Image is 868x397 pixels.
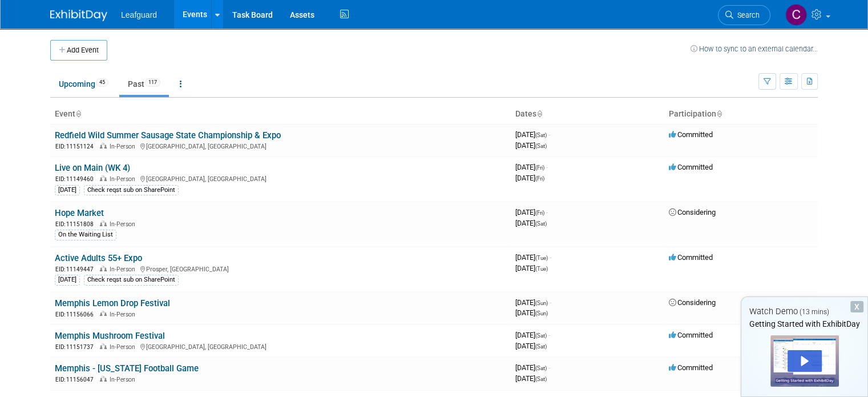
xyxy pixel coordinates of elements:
[515,130,550,139] span: [DATE]
[119,73,169,95] a: Past117
[55,344,98,350] span: EID: 11151737
[55,253,142,263] a: Active Adults 55+ Expo
[55,141,506,151] div: [GEOGRAPHIC_DATA], [GEOGRAPHIC_DATA]
[55,298,170,308] a: Memphis Lemon Drop Festival
[535,132,547,138] span: (Sat)
[50,40,107,61] button: Add Event
[145,78,160,87] span: 117
[50,10,107,21] img: ExhibitDay
[691,45,818,53] a: How to sync to an external calendar...
[535,143,547,149] span: (Sat)
[669,208,716,216] span: Considering
[55,363,199,374] a: Memphis - [US_STATE] Football Game
[55,275,80,285] div: [DATE]
[511,105,664,124] th: Dates
[788,350,822,372] div: Play
[515,298,551,307] span: [DATE]
[535,365,547,371] span: (Sat)
[110,266,139,273] span: In-Person
[515,141,547,150] span: [DATE]
[55,208,104,218] a: Hope Market
[535,210,544,216] span: (Fri)
[548,130,550,139] span: -
[546,163,548,171] span: -
[550,253,551,262] span: -
[55,342,506,351] div: [GEOGRAPHIC_DATA], [GEOGRAPHIC_DATA]
[55,185,80,195] div: [DATE]
[55,376,98,383] span: EID: 11156047
[535,220,547,227] span: (Sat)
[535,300,548,306] span: (Sun)
[850,301,863,312] div: Dismiss
[535,175,544,182] span: (Fri)
[55,221,98,227] span: EID: 11151808
[75,109,81,118] a: Sort by Event Name
[535,310,548,316] span: (Sun)
[515,308,548,317] span: [DATE]
[800,308,829,316] span: (13 mins)
[84,275,179,285] div: Check reqst sub on SharePoint
[515,363,550,372] span: [DATE]
[669,363,713,372] span: Committed
[548,363,550,372] span: -
[55,143,98,150] span: EID: 11151124
[100,143,107,149] img: In-Person Event
[55,163,130,173] a: Live on Main (WK 4)
[535,266,548,272] span: (Tue)
[664,105,818,124] th: Participation
[55,331,165,341] a: Memphis Mushroom Festival
[515,219,547,227] span: [DATE]
[535,343,547,350] span: (Sat)
[110,175,139,183] span: In-Person
[50,73,117,95] a: Upcoming45
[515,342,547,350] span: [DATE]
[733,11,760,19] span: Search
[100,311,107,316] img: In-Person Event
[100,175,107,181] img: In-Person Event
[669,331,713,339] span: Committed
[515,163,548,171] span: [DATE]
[100,220,107,226] img: In-Person Event
[535,255,548,261] span: (Tue)
[55,174,506,183] div: [GEOGRAPHIC_DATA], [GEOGRAPHIC_DATA]
[55,230,116,240] div: On the Waiting List
[50,105,511,124] th: Event
[515,374,547,383] span: [DATE]
[100,343,107,349] img: In-Person Event
[515,331,550,339] span: [DATE]
[55,264,506,274] div: Prosper, [GEOGRAPHIC_DATA]
[110,143,139,150] span: In-Person
[536,109,542,118] a: Sort by Start Date
[669,298,716,307] span: Considering
[718,5,770,25] a: Search
[535,332,547,339] span: (Sat)
[535,165,544,171] span: (Fri)
[741,318,867,330] div: Getting Started with ExhibitDay
[96,78,108,87] span: 45
[110,220,139,228] span: In-Person
[55,176,98,182] span: EID: 11149460
[546,208,548,216] span: -
[669,130,713,139] span: Committed
[55,130,281,141] a: Redfield Wild Summer Sausage State Championship & Expo
[55,311,98,318] span: EID: 11156066
[550,298,551,307] span: -
[535,376,547,382] span: (Sat)
[110,376,139,383] span: In-Person
[669,163,713,171] span: Committed
[100,266,107,271] img: In-Person Event
[548,331,550,339] span: -
[110,343,139,351] span: In-Person
[55,266,98,272] span: EID: 11149447
[100,376,107,382] img: In-Person Event
[121,10,157,19] span: Leafguard
[741,306,867,318] div: Watch Demo
[515,208,548,216] span: [DATE]
[515,253,551,262] span: [DATE]
[785,4,807,26] img: Colleen Kenney
[515,174,544,182] span: [DATE]
[110,311,139,318] span: In-Person
[515,264,548,272] span: [DATE]
[669,253,713,262] span: Committed
[716,109,722,118] a: Sort by Participation Type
